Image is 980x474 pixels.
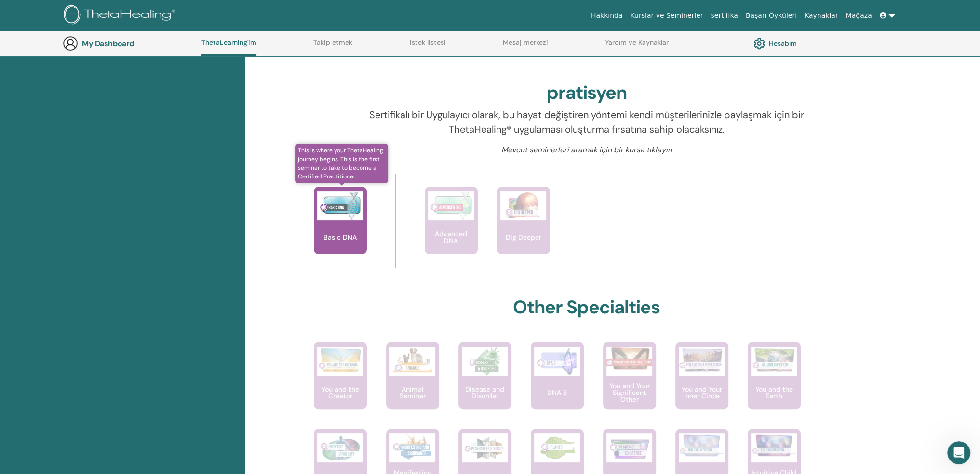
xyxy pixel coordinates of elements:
[425,187,478,273] a: Advanced DNA Advanced DNA
[606,347,652,370] img: You and Your Significant Other
[679,347,725,373] img: You and Your Inner Circle
[295,144,389,183] span: This is where your ThetaHealing journey begins. This is the first seminar to take to become a Cer...
[751,347,797,373] img: You and the Earth
[605,39,669,54] a: Yardım ve Kaynaklar
[201,39,256,56] a: ThetaLearning'im
[458,342,511,429] a: Disease and Disorder Disease and Disorder
[503,39,548,54] a: Mesaj merkezi
[356,144,817,156] p: Mevcut seminerleri aramak için bir kursa tıklayın
[587,7,627,25] a: Hakkında
[947,441,970,464] iframe: Intercom live chat
[801,7,842,25] a: Kaynaklar
[313,39,352,54] a: Takip etmek
[314,187,367,273] a: This is where your ThetaHealing journey begins. This is the first seminar to take to become a Cer...
[389,347,435,376] img: Animal Seminar
[389,433,435,462] img: Manifesting and Abundance
[386,342,439,429] a: Animal Seminar Animal Seminar
[547,82,627,104] h2: pratisyen
[317,191,363,220] img: Basic DNA
[748,342,801,429] a: You and the Earth You and the Earth
[317,347,363,373] img: You and the Creator
[753,35,797,52] a: Hesabım
[534,433,580,462] img: Plant Seminar
[531,342,584,429] a: DNA 3 DNA 3
[82,39,178,48] h3: My Dashboard
[314,386,367,399] p: You and the Creator
[534,347,580,376] img: DNA 3
[543,389,571,396] p: DNA 3
[462,347,508,376] img: Disease and Disorder
[748,386,801,399] p: You and the Earth
[707,7,741,25] a: sertifika
[675,342,728,429] a: You and Your Inner Circle You and Your Inner Circle
[753,35,765,52] img: cog.svg
[742,7,801,25] a: Başarı Öyküleri
[428,191,474,220] img: Advanced DNA
[502,234,545,241] p: Dig Deeper
[425,230,478,244] p: Advanced DNA
[458,386,511,399] p: Disease and Disorder
[314,342,367,429] a: You and the Creator You and the Creator
[320,234,361,241] p: Basic DNA
[606,433,652,462] img: Planes of Existence
[603,342,656,429] a: You and Your Significant Other You and Your Significant Other
[386,386,439,399] p: Animal Seminar
[500,191,546,220] img: Dig Deeper
[497,187,550,273] a: Dig Deeper Dig Deeper
[317,433,363,462] img: Intuitive Anatomy
[626,7,707,25] a: Kurslar ve Seminerler
[842,7,875,25] a: Mağaza
[462,433,508,462] img: Planes of Existence 2
[751,433,797,457] img: Intuitive Child In Me Young Adult
[675,386,728,399] p: You and Your Inner Circle
[513,297,660,319] h2: Other Specialties
[410,39,446,54] a: istek listesi
[356,108,817,136] p: Sertifikalı bir Uygulayıcı olarak, bu hayat değiştiren yöntemi kendi müşterilerinizle paylaşmak i...
[679,433,725,457] img: Intuitive Child In Me Kids
[63,36,78,51] img: generic-user-icon.jpg
[64,5,179,27] img: logo.png
[603,382,656,403] p: You and Your Significant Other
